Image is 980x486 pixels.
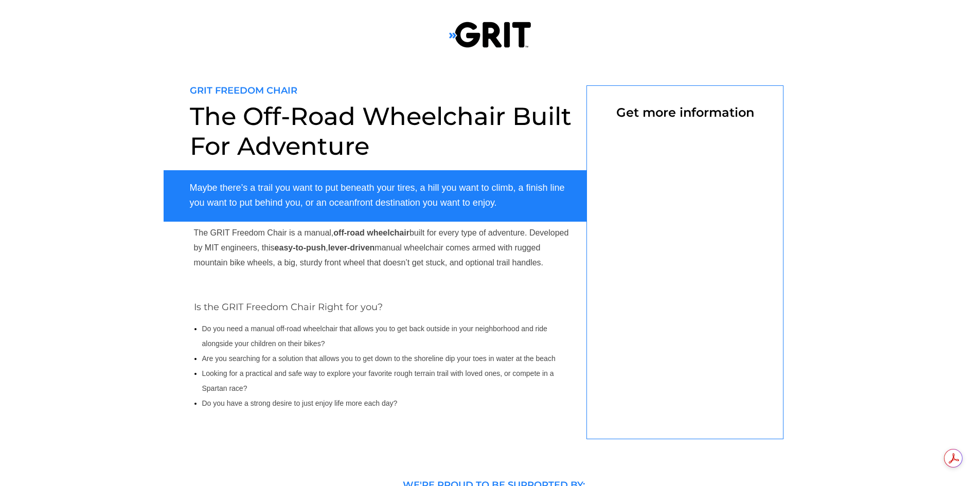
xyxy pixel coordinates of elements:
[202,325,547,348] span: Do you need a manual off-road wheelchair that allows you to get back outside in your neighborhood...
[333,228,409,237] strong: off-road wheelchair
[604,135,766,412] iframe: Form 0
[202,399,398,407] span: Do you have a strong desire to just enjoy life more each day?
[190,101,572,161] span: The Off-Road Wheelchair Built For Adventure
[190,85,297,96] span: GRIT FREEDOM CHAIR
[616,105,754,120] span: Get more information
[202,354,556,363] span: Are you searching for a solution that allows you to get down to the shoreline dip your toes in wa...
[194,228,569,267] span: The GRIT Freedom Chair is a manual, built for every type of adventure. Developed by MIT engineers...
[275,243,326,252] strong: easy-to-push
[328,243,375,252] strong: lever-driven
[202,369,554,392] span: Looking for a practical and safe way to explore your favorite rough terrain trail with loved ones...
[194,301,383,313] span: Is the GRIT Freedom Chair Right for you?
[190,183,565,208] span: Maybe there’s a trail you want to put beneath your tires, a hill you want to climb, a finish line...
